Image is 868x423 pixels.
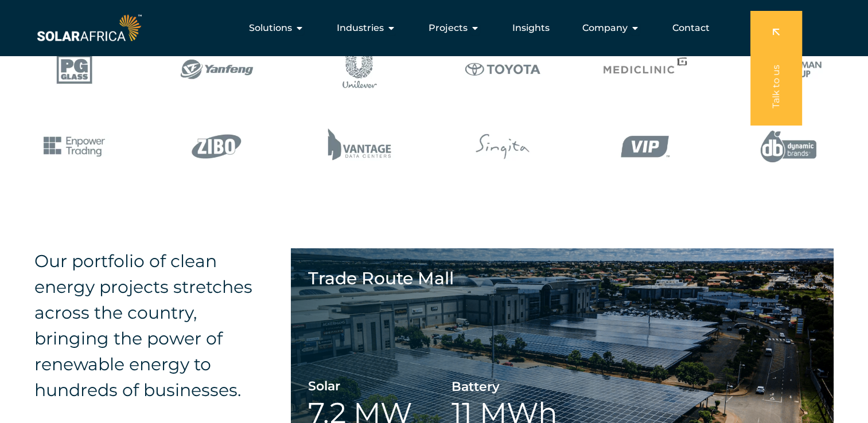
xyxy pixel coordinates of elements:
[429,21,468,35] span: Projects
[592,36,729,102] img: Item 6
[561,113,698,179] img: Item 4
[672,21,710,35] a: Contact
[164,36,301,102] img: Item 3
[276,113,413,179] img: Item 2
[34,248,253,403] h4: Our portfolio of clean energy projects stretches across the country, bringing the power of renewa...
[21,36,158,102] img: Item 2
[144,17,719,40] nav: Menu
[582,21,628,35] span: Company
[419,113,556,179] img: Item 3
[144,17,719,40] div: Menu Toggle
[337,21,384,35] span: Industries
[307,36,444,102] img: Item 4
[512,21,550,35] a: Insights
[449,36,586,102] img: Item 5
[704,113,841,179] img: Item 5
[249,21,292,35] span: Solutions
[133,113,270,179] img: Item 1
